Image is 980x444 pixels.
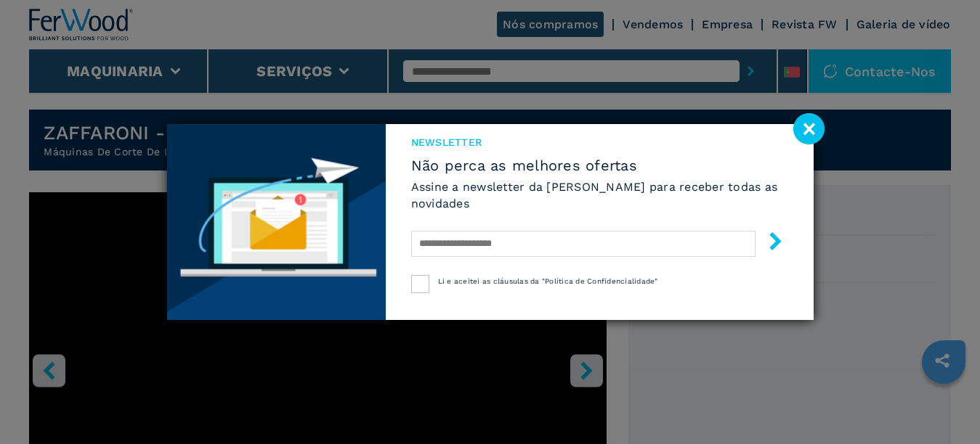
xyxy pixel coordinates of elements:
[167,124,386,320] img: Newsletter image
[411,135,788,149] span: Newsletter
[411,178,788,212] h6: Assine a newsletter da [PERSON_NAME] para receber todas as novidades
[752,226,785,260] button: submit-button
[438,277,658,285] span: Li e aceitei as cláusulas da "Política de Confidencialidade"
[411,157,788,174] span: Não perca as melhores ofertas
